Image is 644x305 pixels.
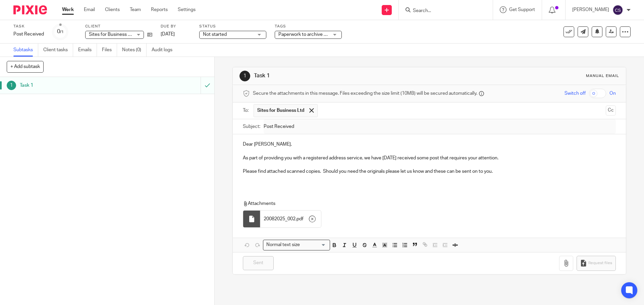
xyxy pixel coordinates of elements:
img: svg%3E [612,5,623,15]
input: Sent [243,256,274,271]
label: To: [243,107,250,114]
span: Not started [203,32,227,37]
p: Dear [PERSON_NAME], [243,141,615,148]
label: Client [85,24,152,29]
input: Search [412,8,473,14]
div: Manual email [586,73,619,79]
a: Notes (0) [122,44,147,57]
p: Attachments [243,200,603,207]
span: Switch off [565,90,586,97]
div: 1 [7,81,16,90]
button: + Add subtask [7,61,44,72]
p: As part of providing you with a registered address service, we have [DATE] received some post tha... [243,155,615,161]
small: /1 [60,30,64,34]
label: Tags [275,24,342,29]
span: Sites for Business Ltd [89,32,135,37]
img: Pixie [13,5,47,14]
label: Subject: [243,123,260,130]
h1: Task 1 [254,72,444,79]
span: Secure the attachments in this message. Files exceeding the size limit (10MB) will be secured aut... [253,90,477,97]
label: Due by [161,24,191,29]
span: On [609,90,616,97]
h1: Task 1 [20,80,136,90]
span: Request files [588,260,612,266]
span: Normal text size [265,241,301,248]
span: pdf [297,216,304,222]
p: [PERSON_NAME] [572,6,609,13]
a: Audit logs [152,44,177,57]
input: Search for option [302,241,326,248]
a: Team [130,6,141,13]
a: Work [62,6,74,13]
a: Email [84,6,95,13]
div: Post Received [13,31,44,37]
a: Files [102,44,117,57]
div: . [260,211,321,227]
a: Subtasks [13,44,38,57]
p: Please find attached scanned copies. Should you need the originals please let us know and these c... [243,168,615,175]
span: [DATE] [161,32,175,36]
label: Task [13,24,44,29]
button: Cc [606,105,616,116]
div: 0 [57,28,64,35]
a: Settings [178,6,196,13]
a: Emails [78,44,97,57]
div: Search for option [263,240,330,250]
label: Status [199,24,266,29]
span: Sites for Business Ltd [257,107,304,114]
a: Client tasks [43,44,73,57]
button: Request files [577,256,615,271]
a: Reports [151,6,168,13]
a: Clients [105,6,120,13]
span: Paperwork to archive or return [278,32,342,37]
span: Get Support [509,7,535,12]
span: 20082025_002 [264,216,296,222]
div: 1 [239,71,250,81]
